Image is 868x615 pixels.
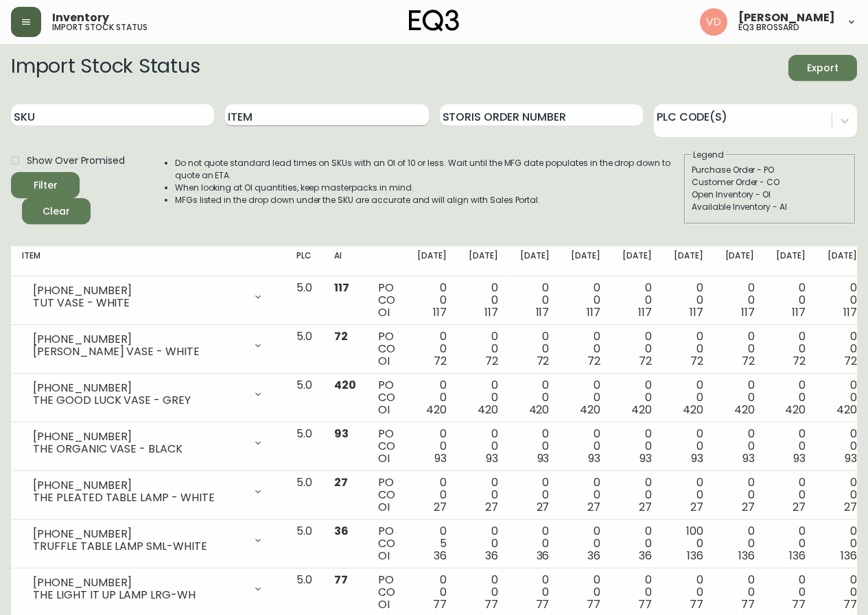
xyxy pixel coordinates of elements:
th: AI [323,246,367,276]
div: 0 0 [828,282,857,319]
span: 36 [537,548,550,564]
div: 0 0 [417,282,447,319]
div: 0 0 [776,330,806,367]
span: 117 [741,304,755,320]
span: 136 [789,548,806,564]
span: 72 [690,353,703,369]
span: 72 [587,353,600,369]
th: [DATE] [406,246,458,276]
span: 117 [690,304,703,320]
span: 72 [434,353,447,369]
div: 0 0 [469,282,498,319]
div: 0 0 [469,330,498,367]
td: 5.0 [285,422,323,471]
span: 136 [738,548,755,564]
th: [DATE] [817,246,868,276]
div: 0 0 [571,477,600,514]
div: THE LIGHT IT UP LAMP LRG-WH [33,589,244,601]
span: 420 [785,402,806,418]
div: [PHONE_NUMBER] [33,479,244,492]
span: OI [378,596,390,612]
div: Customer Order - CO [692,176,848,189]
span: OI [378,499,390,515]
div: 0 0 [469,477,498,514]
span: 136 [687,548,703,564]
span: 77 [792,596,806,612]
div: [PHONE_NUMBER]THE GOOD LUCK VASE - GREY [22,379,274,409]
div: 0 0 [674,379,703,416]
div: 0 0 [674,428,703,465]
div: 0 0 [776,477,806,514]
div: [PHONE_NUMBER] [33,431,244,443]
span: 77 [741,596,755,612]
th: [DATE] [560,246,611,276]
span: Show Over Promised [27,154,125,168]
div: 0 0 [725,477,755,514]
span: 93 [486,450,498,466]
td: 5.0 [285,325,323,374]
span: 93 [742,450,755,466]
span: 72 [485,353,498,369]
div: 0 0 [417,379,447,416]
span: Inventory [52,12,109,23]
div: 0 0 [469,574,498,611]
div: 0 0 [622,428,652,465]
div: PO CO [378,330,395,367]
span: 93 [640,450,652,466]
span: Export [799,60,846,77]
div: 0 0 [674,330,703,367]
div: 0 0 [828,330,857,367]
span: 36 [639,548,652,564]
img: logo [409,10,460,32]
div: 0 0 [622,330,652,367]
div: [PHONE_NUMBER]TRUFFLE TABLE LAMP SML-WHITE [22,525,274,555]
span: 117 [843,304,857,320]
span: 93 [434,450,447,466]
th: [DATE] [509,246,561,276]
div: [PHONE_NUMBER] [33,528,244,540]
div: 0 0 [622,282,652,319]
div: TUT VASE - WHITE [33,297,244,309]
button: Filter [11,172,80,198]
span: 27 [793,499,806,515]
div: PO CO [378,428,395,465]
td: 5.0 [285,471,323,520]
td: 5.0 [285,276,323,325]
div: 0 0 [520,428,550,465]
div: 0 0 [469,379,498,416]
span: Clear [33,203,80,220]
span: 77 [484,596,498,612]
span: 77 [334,572,348,588]
span: 117 [587,304,600,320]
div: PO CO [378,282,395,319]
div: [PHONE_NUMBER]THE PLEATED TABLE LAMP - WHITE [22,477,274,507]
span: 27 [690,499,703,515]
div: 0 0 [571,282,600,319]
div: 0 0 [828,477,857,514]
span: 117 [536,304,550,320]
div: 0 0 [776,428,806,465]
span: OI [378,402,390,418]
h5: eq3 brossard [738,23,799,32]
div: 0 0 [417,574,447,611]
div: [PHONE_NUMBER]THE ORGANIC VASE - BLACK [22,428,274,458]
div: 0 0 [776,574,806,611]
div: [PHONE_NUMBER][PERSON_NAME] VASE - WHITE [22,330,274,361]
div: 0 0 [469,428,498,465]
span: 27 [742,499,755,515]
span: 117 [433,304,447,320]
div: THE ORGANIC VASE - BLACK [33,443,244,455]
span: 93 [537,450,550,466]
span: 117 [484,304,498,320]
div: [PHONE_NUMBER] [33,333,244,346]
span: 77 [843,596,857,612]
div: 0 0 [674,477,703,514]
div: 0 0 [417,428,447,465]
div: 0 0 [725,330,755,367]
span: 420 [334,377,356,393]
span: 27 [844,499,857,515]
span: 27 [434,499,447,515]
div: [PHONE_NUMBER] [33,382,244,394]
span: OI [378,353,390,369]
div: 0 0 [469,525,498,562]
